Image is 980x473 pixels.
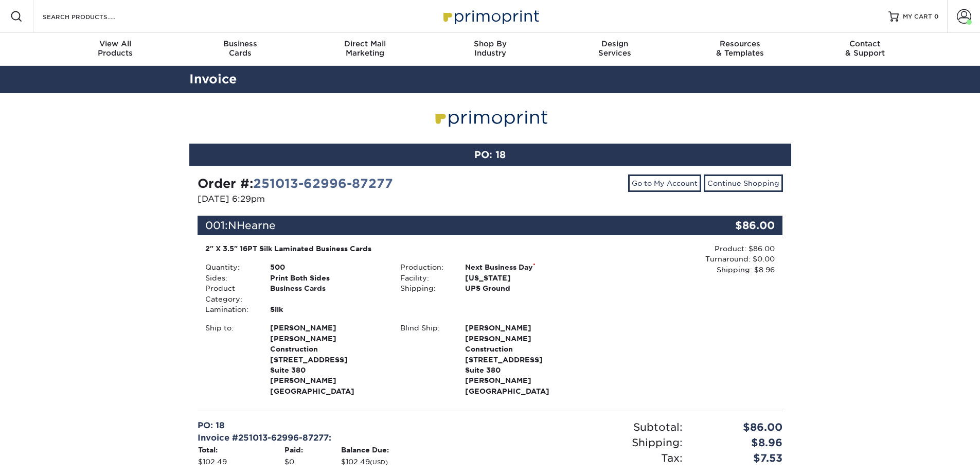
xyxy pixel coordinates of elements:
[430,104,550,131] img: Primoprint
[198,176,393,191] strong: Order #:
[198,262,262,272] div: Quantity:
[465,355,580,365] span: [STREET_ADDRESS]
[439,5,542,27] img: Primoprint
[457,283,587,293] div: UPS Ground
[53,39,178,58] div: Products
[587,243,775,275] div: Product: $86.00 Turnaround: $0.00 Shipping: $8.96
[465,323,580,333] span: [PERSON_NAME]
[903,12,932,21] span: MY CART
[427,33,553,66] a: Shop ByIndustry
[270,355,385,365] span: [STREET_ADDRESS]
[803,39,928,48] span: Contact
[177,39,302,48] span: Business
[685,216,783,235] div: $86.00
[690,435,791,450] div: $8.96
[393,323,457,396] div: Blind Ship:
[53,33,178,66] a: View AllProducts
[393,273,457,283] div: Facility:
[228,219,276,232] span: NHearne
[465,334,580,355] span: [PERSON_NAME] Construction
[270,334,385,355] span: [PERSON_NAME] Construction
[189,144,791,166] div: PO: 18
[302,39,427,48] span: Direct Mail
[53,39,178,48] span: View All
[198,444,284,456] th: Total:
[427,39,553,48] span: Shop By
[270,323,385,395] strong: [PERSON_NAME][GEOGRAPHIC_DATA]
[182,70,799,89] h2: Invoice
[465,323,580,395] strong: [PERSON_NAME][GEOGRAPHIC_DATA]
[553,39,678,58] div: Services
[198,216,685,235] div: 001:
[457,262,587,272] div: Next Business Day
[262,283,393,304] div: Business Cards
[678,39,803,48] span: Resources
[270,365,385,375] span: Suite 380
[490,450,690,466] div: Tax:
[262,304,393,314] div: Silk
[490,435,690,450] div: Shipping:
[341,444,483,456] th: Balance Due:
[341,456,483,467] td: $102.49
[198,456,284,467] td: $102.49
[803,39,928,58] div: & Support
[198,323,262,396] div: Ship to:
[490,419,690,435] div: Subtotal:
[934,13,939,20] span: 0
[198,304,262,314] div: Lamination:
[284,444,341,456] th: Paid:
[42,10,142,23] input: SEARCH PRODUCTS.....
[262,262,393,272] div: 500
[370,459,388,466] small: (USD)
[205,243,580,254] div: 2" X 3.5" 16PT Silk Laminated Business Cards
[262,273,393,283] div: Print Both Sides
[198,419,483,432] div: PO: 18
[690,419,791,435] div: $86.00
[302,33,427,66] a: Direct MailMarketing
[457,273,587,283] div: [US_STATE]
[690,450,791,466] div: $7.53
[553,39,678,48] span: Design
[704,174,783,192] a: Continue Shopping
[427,39,553,58] div: Industry
[198,193,483,205] p: [DATE] 6:29pm
[678,39,803,58] div: & Templates
[177,39,302,58] div: Cards
[284,456,341,467] td: $0
[678,33,803,66] a: Resources& Templates
[198,432,483,444] div: Invoice #251013-62996-87277:
[628,174,701,192] a: Go to My Account
[270,323,385,333] span: [PERSON_NAME]
[253,176,393,191] a: 251013-62996-87277
[198,283,262,304] div: Product Category:
[393,262,457,272] div: Production:
[302,39,427,58] div: Marketing
[177,33,302,66] a: BusinessCards
[465,365,580,375] span: Suite 380
[803,33,928,66] a: Contact& Support
[553,33,678,66] a: DesignServices
[198,273,262,283] div: Sides:
[393,283,457,293] div: Shipping:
